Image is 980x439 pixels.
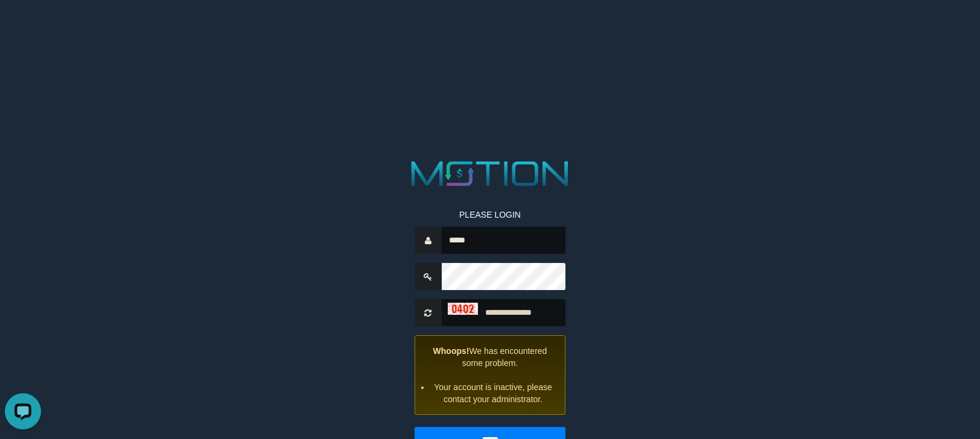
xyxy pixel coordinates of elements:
[430,381,556,405] li: Your account is inactive, please contact your administrator.
[448,303,478,315] img: captcha
[415,209,566,221] p: PLEASE LOGIN
[433,346,469,356] strong: Whoops!
[404,157,576,191] img: MOTION_logo.png
[415,335,566,415] div: We has encountered some problem.
[5,5,41,41] button: Open LiveChat chat widget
